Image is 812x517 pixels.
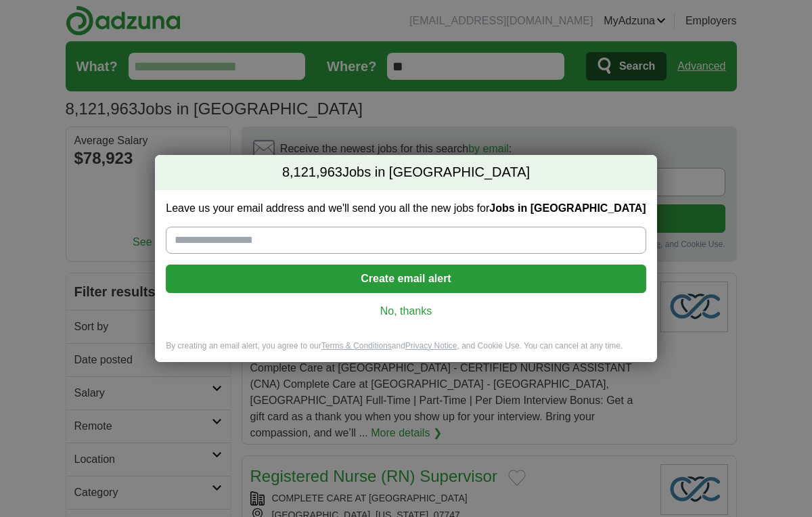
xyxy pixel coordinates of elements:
[405,341,457,351] a: Privacy Notice
[166,201,646,216] label: Leave us your email address and we'll send you all the new jobs for
[321,341,392,351] a: Terms & Conditions
[155,340,656,363] div: By creating an email alert, you agree to our and , and Cookie Use. You can cancel at any time.
[489,202,646,214] strong: Jobs in [GEOGRAPHIC_DATA]
[155,155,656,190] h2: Jobs in [GEOGRAPHIC_DATA]
[282,163,342,182] span: 8,121,963
[166,265,646,293] button: Create email alert
[177,304,635,319] a: No, thanks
